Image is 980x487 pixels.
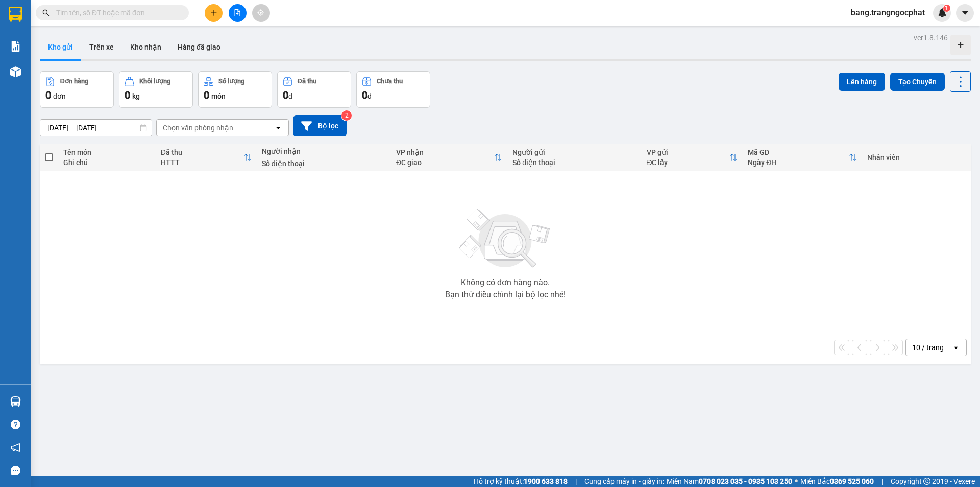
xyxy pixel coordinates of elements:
span: 1 [945,5,948,12]
div: 10 / trang [912,342,944,353]
img: svg+xml;base64,PHN2ZyBjbGFzcz0ibGlzdC1wbHVnX19zdmciIHhtbG5zPSJodHRwOi8vd3d3LnczLm9yZy8yMDAwL3N2Zy... [454,203,556,274]
span: Hỗ trợ kỹ thuật: [474,476,568,487]
div: Người nhận [262,147,386,155]
div: VP gửi [647,148,729,156]
div: Ngày ĐH [748,158,849,167]
div: Người gửi [512,148,636,156]
th: Toggle SortBy [642,144,743,171]
span: kg [132,92,140,100]
span: copyright [923,478,930,485]
div: Số điện thoại [262,159,386,168]
span: aim [257,9,264,16]
span: đ [288,92,292,100]
button: Tạo Chuyến [890,73,945,91]
button: Bộ lọc [293,115,347,136]
span: | [881,476,883,487]
button: Kho gửi [40,35,81,59]
svg: open [952,343,960,352]
button: Khối lượng0kg [119,71,193,108]
div: Mã GD [748,148,849,156]
th: Toggle SortBy [391,144,507,171]
button: plus [205,4,223,22]
div: ĐC lấy [647,158,729,167]
img: logo-vxr [9,7,22,22]
img: warehouse-icon [10,66,21,77]
div: Bạn thử điều chỉnh lại bộ lọc nhé! [445,291,566,299]
input: Select a date range. [40,120,152,136]
span: plus [210,9,217,16]
span: 0 [362,89,367,101]
svg: open [274,124,282,132]
span: 0 [283,89,288,101]
span: Miền Nam [667,476,792,487]
button: Đơn hàng0đơn [40,71,114,108]
span: Miền Bắc [800,476,874,487]
button: caret-down [956,4,974,22]
sup: 2 [341,110,352,121]
button: Trên xe [81,35,122,59]
div: Đã thu [298,78,316,85]
span: search [42,9,50,16]
button: Lên hàng [839,73,885,91]
div: Khối lượng [139,78,170,85]
div: VP nhận [396,148,494,156]
th: Toggle SortBy [743,144,862,171]
span: message [11,466,20,475]
button: Đã thu0đ [277,71,351,108]
div: ver 1.8.146 [914,32,948,43]
input: Tìm tên, số ĐT hoặc mã đơn [56,7,177,18]
th: Toggle SortBy [156,144,257,171]
span: 0 [125,89,130,101]
strong: 0369 525 060 [830,477,874,485]
strong: 1900 633 818 [524,477,568,485]
button: Hàng đã giao [169,35,229,59]
span: | [575,476,577,487]
button: aim [252,4,270,22]
div: Đã thu [161,148,243,156]
div: Số điện thoại [512,158,636,167]
span: Cung cấp máy in - giấy in: [584,476,664,487]
span: bang.trangngocphat [843,6,933,19]
span: đ [367,92,372,100]
span: món [211,92,226,100]
div: Ghi chú [63,158,150,167]
strong: 0708 023 035 - 0935 103 250 [699,477,792,485]
div: Chưa thu [377,78,403,85]
div: Đơn hàng [60,78,88,85]
span: 0 [45,89,51,101]
div: HTTT [161,158,243,167]
button: Chưa thu0đ [356,71,430,108]
span: notification [11,443,20,452]
div: Nhân viên [867,153,966,161]
span: ⚪️ [795,479,798,483]
span: caret-down [961,8,970,17]
div: Không có đơn hàng nào. [461,279,550,287]
span: đơn [53,92,66,100]
button: file-add [229,4,247,22]
div: Số lượng [218,78,244,85]
div: Tạo kho hàng mới [950,35,971,55]
div: Chọn văn phòng nhận [163,123,233,133]
button: Số lượng0món [198,71,272,108]
img: solution-icon [10,41,21,52]
sup: 1 [943,5,950,12]
img: icon-new-feature [938,8,947,17]
button: Kho nhận [122,35,169,59]
div: ĐC giao [396,158,494,167]
div: Tên món [63,148,150,156]
span: file-add [234,9,241,16]
span: 0 [204,89,209,101]
span: question-circle [11,420,20,429]
img: warehouse-icon [10,396,21,407]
